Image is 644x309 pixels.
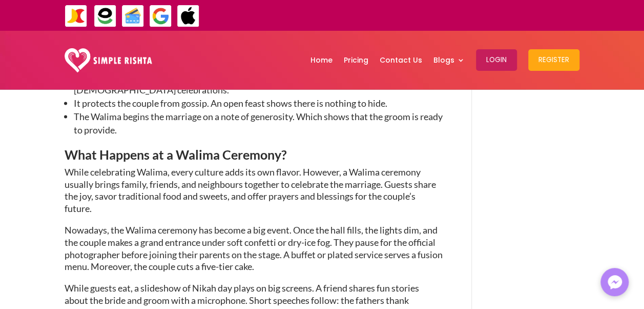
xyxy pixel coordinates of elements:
[476,49,517,71] button: Login
[228,9,621,22] div: ایپ میں پیمنٹ صرف گوگل پے اور ایپل پے کے ذریعے ممکن ہے۔ ، یا کریڈٹ کارڈ کے ذریعے ویب سائٹ پر ہوگی۔
[74,111,443,136] span: The Walima begins the marriage on a note of generosity. Which shows that the groom is ready to pr...
[380,33,422,87] a: Contact Us
[74,71,413,95] span: The event of Walima sets a good example for others about the simplicity and beauty of [DEMOGRAPHI...
[74,98,387,109] span: It protects the couple from gossip. An open feast shows there is nothing to hide.
[605,272,625,293] img: Messenger
[344,33,368,87] a: Pricing
[65,224,443,272] span: Nowadays, the Walima ceremony has become a big event. Once the hall fills, the lights dim, and th...
[476,33,517,87] a: Login
[65,147,287,162] span: What Happens at a Walima Ceremony?
[177,5,200,28] img: ApplePay-icon
[310,33,333,87] a: Home
[65,5,88,28] img: JazzCash-icon
[65,166,436,214] span: While celebrating Walima, every culture adds its own flavor. However, a Walima ceremony usually b...
[528,33,579,87] a: Register
[149,5,172,28] img: GooglePay-icon
[121,5,144,28] img: Credit Cards
[374,6,397,24] strong: ایزی پیسہ
[433,33,465,87] a: Blogs
[94,5,117,28] img: EasyPaisa-icon
[528,49,579,71] button: Register
[399,6,421,24] strong: جاز کیش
